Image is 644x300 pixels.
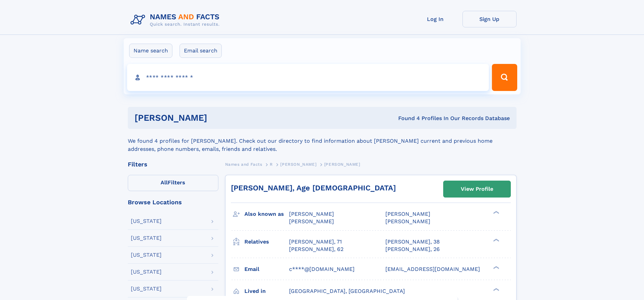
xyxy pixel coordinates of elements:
span: R [270,162,273,167]
a: [PERSON_NAME], Age [DEMOGRAPHIC_DATA] [231,184,396,192]
label: Name search [129,44,172,58]
button: Search Button [492,64,517,91]
h3: Lived in [244,285,289,297]
div: [US_STATE] [131,235,162,241]
div: Filters [128,161,218,167]
a: [PERSON_NAME], 26 [385,246,440,253]
span: [EMAIL_ADDRESS][DOMAIN_NAME] [385,266,480,272]
h3: Also known as [244,208,289,220]
img: Logo Names and Facts [128,11,225,29]
h3: Relatives [244,236,289,248]
div: View Profile [461,181,493,197]
a: [PERSON_NAME], 71 [289,238,342,246]
span: [PERSON_NAME] [385,211,430,217]
a: Log In [408,11,462,27]
a: Names and Facts [225,160,262,168]
div: [US_STATE] [131,252,162,258]
div: We found 4 profiles for [PERSON_NAME]. Check out our directory to find information about [PERSON_... [128,129,517,153]
h1: [PERSON_NAME] [135,114,303,122]
a: [PERSON_NAME] [280,160,316,168]
div: ❯ [492,265,500,270]
div: [US_STATE] [131,218,162,224]
a: R [270,160,273,168]
span: [PERSON_NAME] [289,218,334,225]
label: Email search [180,44,222,58]
span: [PERSON_NAME] [324,162,360,167]
div: Browse Locations [128,199,218,205]
a: Sign Up [462,11,517,27]
h3: Email [244,263,289,275]
div: ❯ [492,287,500,292]
span: [PERSON_NAME] [385,218,430,225]
a: View Profile [444,181,510,197]
a: [PERSON_NAME], 38 [385,238,440,246]
input: search input [127,64,489,91]
span: [GEOGRAPHIC_DATA], [GEOGRAPHIC_DATA] [289,288,405,294]
div: ❯ [492,210,500,215]
div: ❯ [492,238,500,242]
div: Found 4 Profiles In Our Records Database [303,115,510,122]
div: [US_STATE] [131,286,162,292]
span: [PERSON_NAME] [289,211,334,217]
a: [PERSON_NAME], 62 [289,246,343,253]
span: [PERSON_NAME] [280,162,316,167]
div: [US_STATE] [131,269,162,275]
label: Filters [128,175,218,191]
span: All [161,179,168,186]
